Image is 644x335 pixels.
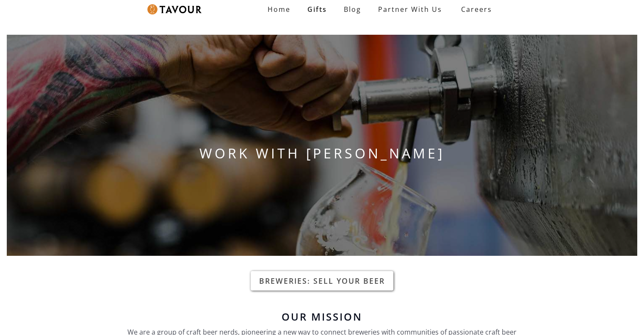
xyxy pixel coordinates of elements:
[299,1,335,18] a: Gifts
[123,312,521,322] h6: Our Mission
[7,143,637,163] h1: WORK WITH [PERSON_NAME]
[268,5,290,14] strong: Home
[251,271,393,291] a: Breweries: Sell your beer
[461,1,492,18] strong: Careers
[370,1,451,18] a: Partner With Us
[259,1,299,18] a: Home
[335,1,370,18] a: Blog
